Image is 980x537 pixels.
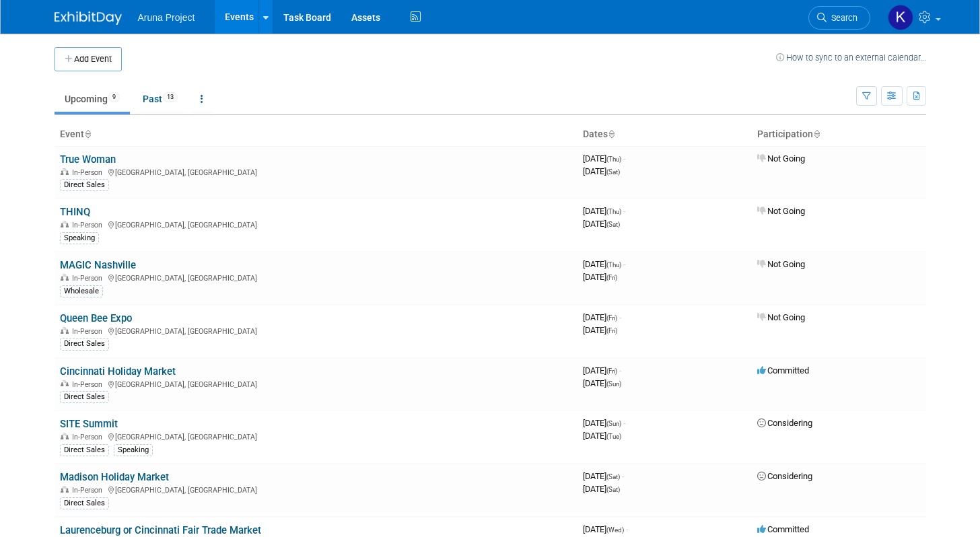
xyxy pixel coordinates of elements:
[757,153,805,164] span: Not Going
[827,13,858,23] span: Search
[60,312,132,324] a: Queen Bee Expo
[61,486,69,493] img: In-Person Event
[60,259,136,271] a: MAGIC Nashville
[808,6,870,30] a: Search
[619,312,621,322] span: -
[606,433,621,440] span: (Tue)
[72,380,106,389] span: In-Person
[583,219,620,229] span: [DATE]
[606,314,617,322] span: (Fri)
[72,433,106,441] span: In-Person
[623,259,625,269] span: -
[60,285,103,297] div: Wholesale
[72,327,106,336] span: In-Person
[583,272,617,282] span: [DATE]
[60,444,109,456] div: Direct Sales
[60,325,572,336] div: [GEOGRAPHIC_DATA], [GEOGRAPHIC_DATA]
[55,47,122,71] button: Add Event
[606,274,617,281] span: (Fri)
[60,471,169,483] a: Madison Holiday Market
[583,325,617,335] span: [DATE]
[583,365,621,375] span: [DATE]
[108,92,120,102] span: 9
[606,327,617,334] span: (Fri)
[60,484,572,495] div: [GEOGRAPHIC_DATA], [GEOGRAPHIC_DATA]
[577,123,752,146] th: Dates
[60,497,109,509] div: Direct Sales
[60,179,109,191] div: Direct Sales
[55,123,577,146] th: Event
[60,524,261,536] a: Laurenceburg or Cincinnati Fair Trade Market
[72,274,106,283] span: In-Person
[583,166,620,176] span: [DATE]
[60,431,572,441] div: [GEOGRAPHIC_DATA], [GEOGRAPHIC_DATA]
[583,312,621,322] span: [DATE]
[583,153,625,164] span: [DATE]
[757,524,809,534] span: Committed
[606,420,621,427] span: (Sun)
[72,221,106,229] span: In-Person
[60,378,572,389] div: [GEOGRAPHIC_DATA], [GEOGRAPHIC_DATA]
[60,272,572,283] div: [GEOGRAPHIC_DATA], [GEOGRAPHIC_DATA]
[60,232,99,244] div: Speaking
[606,367,617,375] span: (Fri)
[138,12,195,23] span: Aruna Project
[623,418,625,428] span: -
[163,92,178,102] span: 13
[61,274,69,281] img: In-Person Event
[606,473,620,480] span: (Sat)
[583,378,621,388] span: [DATE]
[757,206,805,216] span: Not Going
[72,168,106,177] span: In-Person
[776,52,926,63] a: How to sync to an external calendar...
[72,486,106,495] span: In-Person
[888,5,913,30] img: Kristal Miller
[61,380,69,387] img: In-Person Event
[606,486,620,493] span: (Sat)
[757,259,805,269] span: Not Going
[133,86,188,112] a: Past13
[606,168,620,176] span: (Sat)
[60,418,118,430] a: SITE Summit
[61,168,69,175] img: In-Person Event
[583,484,620,494] span: [DATE]
[583,524,628,534] span: [DATE]
[60,153,116,166] a: True Woman
[114,444,153,456] div: Speaking
[61,221,69,227] img: In-Person Event
[60,365,176,378] a: Cincinnati Holiday Market
[606,261,621,268] span: (Thu)
[606,526,624,534] span: (Wed)
[60,219,572,229] div: [GEOGRAPHIC_DATA], [GEOGRAPHIC_DATA]
[623,206,625,216] span: -
[61,433,69,439] img: In-Person Event
[583,471,624,481] span: [DATE]
[583,431,621,441] span: [DATE]
[55,11,122,25] img: ExhibitDay
[606,380,621,388] span: (Sun)
[583,418,625,428] span: [DATE]
[757,312,805,322] span: Not Going
[606,155,621,163] span: (Thu)
[626,524,628,534] span: -
[757,365,809,375] span: Committed
[608,129,615,139] a: Sort by Start Date
[583,259,625,269] span: [DATE]
[619,365,621,375] span: -
[55,86,130,112] a: Upcoming9
[583,206,625,216] span: [DATE]
[84,129,91,139] a: Sort by Event Name
[623,153,625,164] span: -
[606,221,620,228] span: (Sat)
[757,418,812,428] span: Considering
[60,206,90,218] a: THINQ
[61,327,69,334] img: In-Person Event
[60,391,109,403] div: Direct Sales
[622,471,624,481] span: -
[60,338,109,350] div: Direct Sales
[757,471,812,481] span: Considering
[752,123,926,146] th: Participation
[60,166,572,177] div: [GEOGRAPHIC_DATA], [GEOGRAPHIC_DATA]
[813,129,820,139] a: Sort by Participation Type
[606,208,621,215] span: (Thu)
